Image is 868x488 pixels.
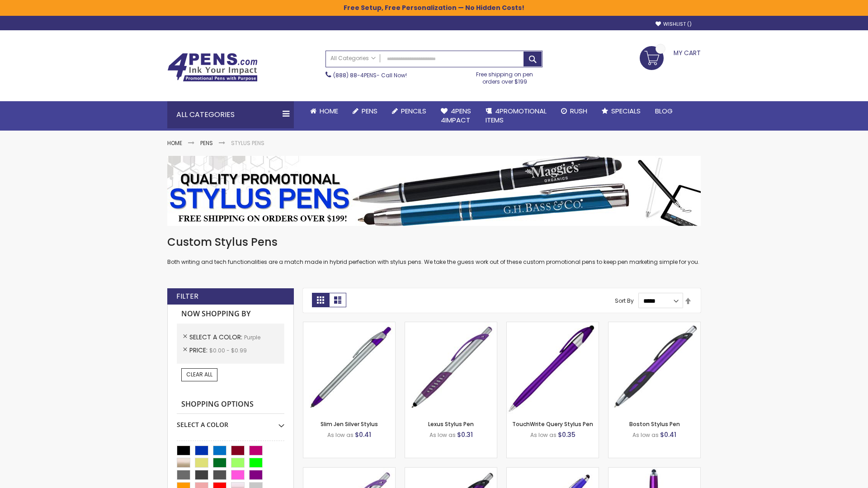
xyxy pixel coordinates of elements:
[554,101,594,121] a: Rush
[320,106,338,116] span: Home
[330,55,376,62] span: All Categories
[594,101,648,121] a: Specials
[457,430,473,439] span: $0.31
[362,106,377,116] span: Pens
[648,101,680,121] a: Blog
[660,430,676,439] span: $0.41
[189,346,209,355] span: Price
[167,101,294,128] div: All Categories
[231,139,264,147] strong: Stylus Pens
[405,322,497,414] img: Lexus Stylus Pen-Purple
[611,106,641,116] span: Specials
[209,347,247,354] span: $0.00 - $0.99
[401,106,426,116] span: Pencils
[507,322,599,414] img: TouchWrite Query Stylus Pen-Purple
[428,420,474,428] a: Lexus Stylus Pen
[326,51,380,66] a: All Categories
[570,106,587,116] span: Rush
[177,414,284,429] div: Select A Color
[434,101,478,131] a: 4Pens4impact
[486,106,547,125] span: 4PROMOTIONAL ITEMS
[167,235,701,249] h1: Custom Stylus Pens
[656,21,692,28] a: Wishlist
[441,106,471,125] span: 4Pens 4impact
[167,235,701,266] div: Both writing and tech functionalities are a match made in hybrid perfection with stylus pens. We ...
[333,71,377,79] a: (888) 88-4PENS
[609,322,700,414] img: Boston Stylus Pen-Purple
[615,297,634,305] label: Sort By
[629,420,680,428] a: Boston Stylus Pen
[512,420,593,428] a: TouchWrite Query Stylus Pen
[632,431,659,439] span: As low as
[321,420,378,428] a: Slim Jen Silver Stylus
[345,101,385,121] a: Pens
[478,101,554,131] a: 4PROMOTIONALITEMS
[327,431,354,439] span: As low as
[405,322,497,329] a: Lexus Stylus Pen-Purple
[429,431,456,439] span: As low as
[609,467,700,475] a: TouchWrite Command Stylus Pen-Purple
[303,101,345,121] a: Home
[312,293,329,307] strong: Grid
[176,291,198,301] strong: Filter
[333,71,407,79] span: - Call Now!
[467,67,543,85] div: Free shipping on pen orders over $199
[181,368,217,381] a: Clear All
[167,53,258,82] img: 4Pens Custom Pens and Promotional Products
[167,156,701,226] img: Stylus Pens
[244,333,260,341] span: Purple
[507,467,599,475] a: Sierra Stylus Twist Pen-Purple
[177,395,284,414] strong: Shopping Options
[558,430,576,439] span: $0.35
[355,430,371,439] span: $0.41
[507,322,599,329] a: TouchWrite Query Stylus Pen-Purple
[189,333,244,342] span: Select A Color
[303,322,395,414] img: Slim Jen Silver Stylus-Purple
[177,305,284,324] strong: Now Shopping by
[655,106,673,116] span: Blog
[200,139,213,147] a: Pens
[405,467,497,475] a: Lexus Metallic Stylus Pen-Purple
[186,371,212,378] span: Clear All
[303,467,395,475] a: Boston Silver Stylus Pen-Purple
[530,431,557,439] span: As low as
[609,322,700,329] a: Boston Stylus Pen-Purple
[303,322,395,329] a: Slim Jen Silver Stylus-Purple
[385,101,434,121] a: Pencils
[167,139,182,147] a: Home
